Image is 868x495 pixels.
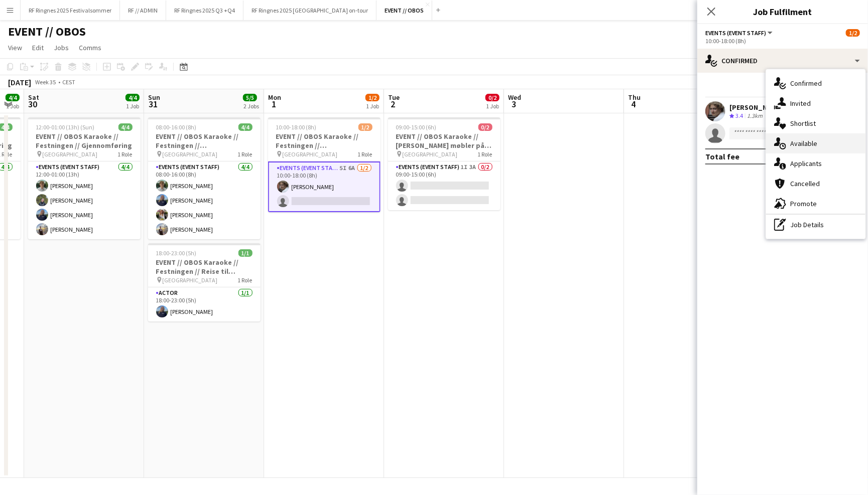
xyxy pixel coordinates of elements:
span: Jobs [54,43,69,52]
div: Confirmed [766,73,865,93]
span: 31 [147,98,160,110]
button: RF Ringnes 2025 Festivalsommer [21,1,120,20]
span: [GEOGRAPHIC_DATA] [43,150,98,158]
span: 09:00-15:00 (6h) [396,123,437,131]
a: Jobs [50,41,73,54]
span: Mon [268,93,281,102]
span: 4/4 [118,123,133,131]
span: Week 35 [33,78,58,86]
div: Shortlist [766,113,865,133]
span: 3.4 [735,112,743,119]
app-card-role: Events (Event Staff)1I3A0/209:00-15:00 (6h) [388,161,501,210]
span: 1/1 [238,249,253,257]
app-job-card: 10:00-18:00 (8h)1/2EVENT // OBOS Karaoke // Festningen // Tilbakelevering [GEOGRAPHIC_DATA]1 Role... [268,117,381,212]
div: CEST [62,78,75,86]
span: Sat [28,93,39,102]
span: 5/5 [243,94,257,101]
div: Job Details [766,215,865,235]
span: Comms [79,43,101,52]
div: Confirmed [697,49,868,73]
h3: EVENT // OBOS Karaoke // [PERSON_NAME] møbler på [GEOGRAPHIC_DATA] [388,132,501,150]
h3: EVENT // OBOS Karaoke // Festningen // Gjennomføring [28,132,141,150]
span: 1 Role [238,150,253,158]
span: [GEOGRAPHIC_DATA] [163,276,218,284]
app-job-card: 12:00-01:00 (13h) (Sun)4/4EVENT // OBOS Karaoke // Festningen // Gjennomføring [GEOGRAPHIC_DATA]1... [28,117,141,239]
span: Thu [628,93,641,102]
span: 30 [27,98,39,110]
span: [GEOGRAPHIC_DATA] [283,150,338,158]
span: Events (Event Staff) [705,29,766,37]
span: View [8,43,22,52]
span: 2 [387,98,400,110]
div: Cancelled [766,174,865,194]
app-card-role: Actor1/118:00-23:00 (5h)[PERSON_NAME] [148,287,261,321]
a: Edit [28,41,48,54]
div: 1.3km [745,112,765,120]
span: 0/2 [478,123,492,131]
span: 08:00-16:00 (8h) [156,123,197,131]
div: 2 Jobs [243,102,259,110]
app-job-card: 08:00-16:00 (8h)4/4EVENT // OBOS Karaoke // Festningen // [GEOGRAPHIC_DATA] [GEOGRAPHIC_DATA]1 Ro... [148,117,261,239]
a: Comms [75,41,105,54]
div: Total fee [705,151,739,161]
span: 1 Role [358,150,373,158]
h3: EVENT // OBOS Karaoke // Festningen // Tilbakelevering [268,132,381,150]
span: [GEOGRAPHIC_DATA] [163,150,218,158]
div: Available [766,133,865,153]
h1: EVENT // OBOS [8,24,86,39]
app-card-role: Events (Event Staff)4/412:00-01:00 (13h)[PERSON_NAME][PERSON_NAME][PERSON_NAME][PERSON_NAME] [28,161,141,239]
span: 10:00-18:00 (8h) [276,123,317,131]
button: RF // ADMIN [120,1,166,20]
div: 10:00-18:00 (8h) [705,37,860,45]
a: View [4,41,26,54]
span: [GEOGRAPHIC_DATA] [403,150,458,158]
div: 1 Job [126,102,139,110]
div: [DATE] [8,77,31,87]
span: 1 Role [118,150,133,158]
span: 1/2 [358,123,373,131]
span: 4 [627,98,641,110]
span: 3 [507,98,521,110]
span: 0/2 [485,94,500,101]
button: RF Ringnes 2025 [GEOGRAPHIC_DATA] on-tour [243,1,377,20]
app-job-card: 09:00-15:00 (6h)0/2EVENT // OBOS Karaoke // [PERSON_NAME] møbler på [GEOGRAPHIC_DATA] [GEOGRAPHIC... [388,117,501,210]
button: Events (Event Staff) [705,29,774,37]
div: Applicants [766,153,865,174]
div: 1 Job [486,102,499,110]
span: 4/4 [238,123,253,131]
span: 4/4 [126,94,140,101]
span: Sun [148,93,160,102]
span: 1 Role [238,276,253,284]
span: 1 Role [478,150,492,158]
div: 1 Job [366,102,379,110]
span: Edit [32,43,44,52]
span: 18:00-23:00 (5h) [156,249,197,257]
span: 1 [267,98,281,110]
div: 1 Job [6,102,19,110]
app-card-role: Events (Event Staff)5I6A1/210:00-18:00 (8h)[PERSON_NAME] [268,161,381,212]
span: 12:00-01:00 (13h) (Sun) [36,123,95,131]
span: 1/2 [365,94,380,101]
span: 4/4 [6,94,20,101]
h3: EVENT // OBOS Karaoke // Festningen // Reise til [GEOGRAPHIC_DATA] [148,258,261,276]
span: Wed [508,93,521,102]
app-card-role: Events (Event Staff)4/408:00-16:00 (8h)[PERSON_NAME][PERSON_NAME][PERSON_NAME][PERSON_NAME] [148,161,261,239]
h3: EVENT // OBOS Karaoke // Festningen // [GEOGRAPHIC_DATA] [148,132,261,150]
app-job-card: 18:00-23:00 (5h)1/1EVENT // OBOS Karaoke // Festningen // Reise til [GEOGRAPHIC_DATA] [GEOGRAPHIC... [148,243,261,321]
span: Tue [388,93,400,102]
span: 1/2 [846,29,860,37]
button: RF Ringnes 2025 Q3 +Q4 [166,1,243,20]
div: [PERSON_NAME] [729,103,783,112]
h3: Job Fulfilment [697,5,868,18]
div: Promote [766,194,865,214]
div: Invited [766,93,865,113]
button: EVENT // OBOS [377,1,432,20]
